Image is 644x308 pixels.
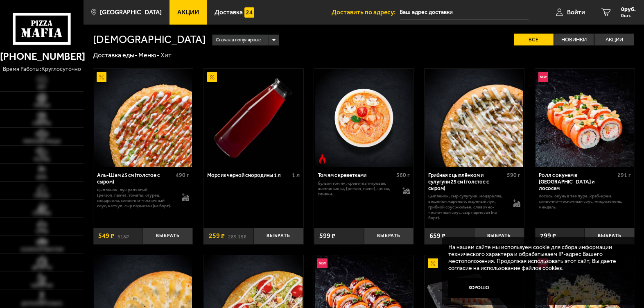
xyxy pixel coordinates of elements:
[617,172,631,179] span: 291 г
[448,244,623,272] p: На нашем сайте мы используем cookie для сбора информации технического характера и обрабатываем IP...
[317,154,328,164] img: Острое блюдо
[93,34,206,45] h1: [DEMOGRAPHIC_DATA]
[585,228,635,244] button: Выбрать
[318,172,394,179] div: Том ям с креветками
[428,172,505,191] div: Грибная с цыплёнком и сулугуни 25 см (толстое с сыром)
[538,72,549,82] img: Новинка
[554,34,594,45] label: Новинки
[315,69,413,167] img: Том ям с креветками
[93,51,137,59] a: Доставка еды-
[97,72,107,82] img: Акционный
[94,69,192,167] img: Аль-Шам 25 см (толстое с сыром)
[539,193,631,209] p: лосось, окунь в темпуре, краб-крем, сливочно-чесночный соус, микрозелень, миндаль.
[429,233,445,239] span: 659 ₽
[567,9,585,16] span: Войти
[425,69,523,167] img: Грибная с цыплёнком и сулугуни 25 см (толстое с сыром)
[621,7,636,12] span: 0 руб.
[209,233,225,239] span: 259 ₽
[253,228,303,244] button: Выбрать
[540,233,556,239] span: 799 ₽
[536,69,634,167] img: Ролл с окунем в темпуре и лососем
[97,172,174,185] div: Аль-Шам 25 см (толстое с сыром)
[138,51,159,59] a: Меню-
[177,9,199,16] span: Акции
[594,34,634,45] label: Акции
[204,69,303,167] img: Морс из черной смородины 1 л
[507,172,520,179] span: 590 г
[100,9,162,16] span: [GEOGRAPHIC_DATA]
[317,258,328,269] img: Новинка
[207,172,289,179] div: Морс из черной смородины 1 л
[292,172,300,179] span: 1 л
[425,69,524,167] a: Грибная с цыплёнком и сулугуни 25 см (толстое с сыром)
[143,228,193,244] button: Выбрать
[621,13,636,18] span: 0 шт.
[97,187,175,208] p: цыпленок, лук репчатый, [PERSON_NAME], томаты, огурец, моцарелла, сливочно-чесночный соус, кетчуп...
[428,258,438,269] img: Акционный
[228,233,246,239] s: 289.15 ₽
[318,181,396,197] p: бульон том ям, креветка тигровая, шампиньоны, [PERSON_NAME], кинза, сливки.
[364,228,414,244] button: Выбрать
[93,69,193,167] a: АкционныйАль-Шам 25 см (толстое с сыром)
[539,172,615,191] div: Ролл с окунем в [GEOGRAPHIC_DATA] и лососем
[118,233,129,239] s: 618 ₽
[98,233,114,239] span: 549 ₽
[319,233,335,239] span: 599 ₽
[514,34,554,45] label: Все
[244,7,255,18] img: 15daf4d41897b9f0e9f617042186c801.svg
[400,5,529,20] input: Ваш адрес доставки
[207,72,217,82] img: Акционный
[396,172,410,179] span: 360 г
[428,193,506,220] p: цыпленок, сыр сулугуни, моцарелла, вешенки жареные, жареный лук, грибной соус Жюльен, сливочно-че...
[474,228,524,244] button: Выбрать
[535,69,635,167] a: НовинкаРолл с окунем в темпуре и лососем
[160,51,172,59] div: Хит
[448,278,508,298] button: Хорошо
[203,69,303,167] a: АкционныйМорс из черной смородины 1 л
[332,9,400,16] span: Доставить по адресу:
[314,69,414,167] a: Острое блюдоТом ям с креветками
[176,172,189,179] span: 490 г
[215,9,243,16] span: Доставка
[216,34,261,46] span: Сначала популярные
